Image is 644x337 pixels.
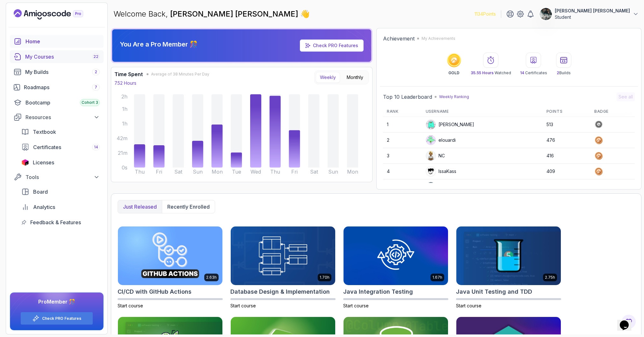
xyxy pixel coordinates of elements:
[230,226,336,309] a: Database Design & Implementation card1.70hDatabase Design & ImplementationStart course
[543,179,590,195] td: 351
[18,125,104,138] a: textbook
[426,135,456,145] div: elouardi
[545,275,555,280] p: 2.75h
[117,135,127,141] tspan: 42m
[343,226,448,309] a: Java Integration Testing card1.67hJava Integration TestingStart course
[122,106,127,112] tspan: 1h
[555,8,630,14] p: [PERSON_NAME] [PERSON_NAME]
[42,316,81,321] a: Check PRO Features
[320,275,329,280] p: 1.70h
[33,159,54,166] span: Licenses
[422,36,455,41] p: My Achievements
[95,85,97,90] span: 7
[426,151,436,161] img: user profile image
[10,171,104,183] button: Tools
[10,81,104,94] a: roadmaps
[383,133,422,148] td: 2
[114,80,136,86] p: 7.52 Hours
[456,303,481,308] span: Start course
[328,169,338,175] tspan: Sun
[21,159,29,166] img: jetbrains icon
[118,200,162,213] button: Just released
[426,167,436,176] img: user profile image
[193,169,203,175] tspan: Sun
[118,226,223,309] a: CI/CD with GitHub Actions card2.63hCI/CD with GitHub ActionsStart course
[10,35,104,48] a: home
[456,226,561,309] a: Java Unit Testing and TDD card2.75hJava Unit Testing and TDDStart course
[122,165,127,171] tspan: 0s
[18,216,104,229] a: feedback
[174,169,183,175] tspan: Sat
[456,226,561,285] img: Java Unit Testing and TDD card
[33,203,55,211] span: Analytics
[33,188,48,196] span: Board
[18,201,104,213] a: analytics
[383,164,422,179] td: 4
[10,96,104,109] a: bootcamp
[343,72,367,83] button: Monthly
[343,287,413,296] h2: Java Integration Testing
[310,169,318,175] tspan: Sat
[33,143,61,151] span: Certificates
[471,70,511,75] p: Watched
[94,145,98,150] span: 14
[543,164,590,179] td: 409
[206,275,217,280] p: 2.63h
[33,128,56,136] span: Textbook
[383,35,415,42] h2: Achievement
[617,92,635,101] button: See all
[344,226,448,285] img: Java Integration Testing card
[114,70,143,78] h3: Time Spent
[543,133,590,148] td: 476
[212,169,223,175] tspan: Mon
[30,219,81,226] span: Feedback & Features
[383,93,432,101] h2: Top 10 Leaderboard
[24,83,100,91] div: Roadmaps
[118,226,222,285] img: CI/CD with GitHub Actions card
[151,72,209,77] span: Average of 38 Minutes Per Day
[543,148,590,164] td: 416
[93,54,98,59] span: 22
[539,8,639,20] button: user profile image[PERSON_NAME] [PERSON_NAME]Student
[343,303,369,308] span: Start course
[25,53,100,61] div: My Courses
[426,120,436,129] img: default monster avatar
[426,182,462,192] div: Apply5489
[230,303,256,308] span: Start course
[555,14,630,20] p: Student
[448,70,459,75] p: GOLD
[316,72,340,83] button: Weekly
[18,185,104,198] a: board
[118,287,192,296] h2: CI/CD with GitHub Actions
[439,94,469,99] p: Weekly Ranking
[426,151,445,161] div: NC
[540,8,552,20] img: user profile image
[232,169,241,175] tspan: Tue
[20,312,93,325] button: Check PRO Features
[347,169,358,175] tspan: Mon
[300,8,311,20] span: 👋
[14,9,98,19] a: Landing page
[383,179,422,195] td: 5
[543,117,590,133] td: 513
[25,113,100,121] div: Resources
[426,135,436,145] img: default monster avatar
[432,275,442,280] p: 1.67h
[520,70,524,75] span: 14
[18,156,104,169] a: licenses
[95,69,97,75] span: 2
[291,169,298,175] tspan: Fri
[270,169,280,175] tspan: Thu
[121,94,127,100] tspan: 2h
[167,203,210,211] p: Recently enrolled
[474,11,496,17] p: 1134 Points
[313,43,358,48] a: Check PRO Features
[156,169,162,175] tspan: Fri
[300,39,364,52] a: Check PRO Features
[25,173,100,181] div: Tools
[250,169,261,175] tspan: Wed
[18,141,104,154] a: certificates
[25,38,100,45] div: Home
[10,111,104,123] button: Resources
[456,287,532,296] h2: Java Unit Testing and TDD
